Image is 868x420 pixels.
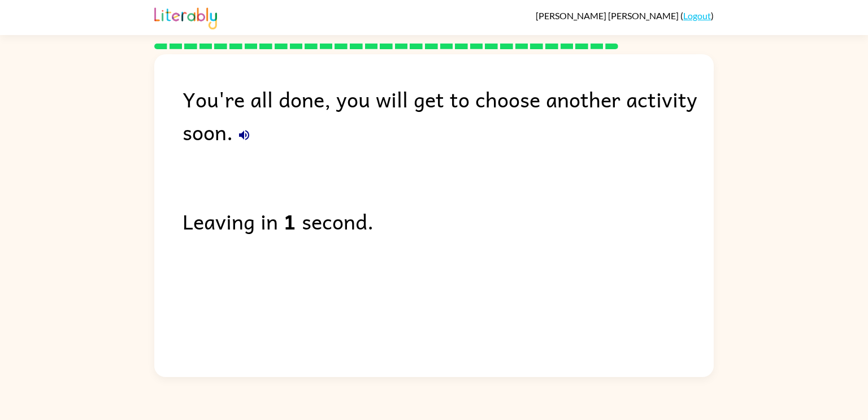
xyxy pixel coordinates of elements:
div: ( ) [536,10,714,21]
a: Logout [683,10,711,21]
b: 1 [284,205,296,237]
span: [PERSON_NAME] [PERSON_NAME] [536,10,680,21]
div: Leaving in second. [183,205,714,237]
div: You're all done, you will get to choose another activity soon. [183,83,714,148]
img: Literably [154,5,217,29]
